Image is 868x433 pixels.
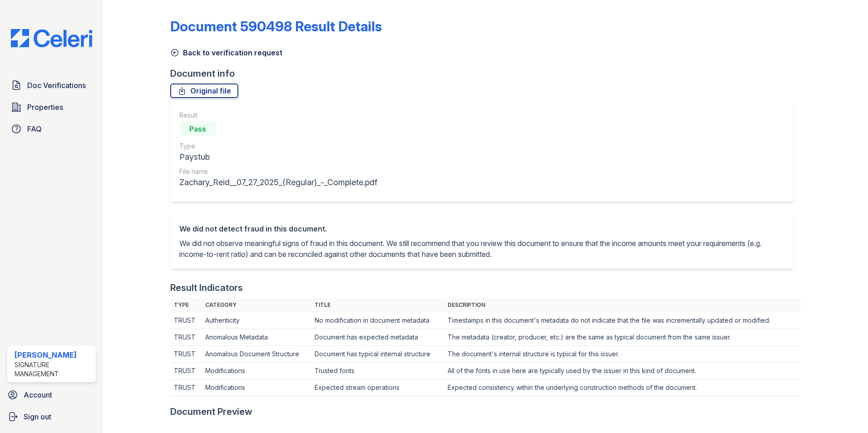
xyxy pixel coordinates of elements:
[179,176,377,189] div: Zachary_Reid__07_27_2025_(Regular)_-_Complete.pdf
[170,379,202,396] td: TRUST
[444,379,801,396] td: Expected consistency within the underlying construction methods of the document.
[311,346,444,363] td: Document has typical internal structure
[170,47,282,58] a: Back to verification request
[170,363,202,379] td: TRUST
[311,298,444,312] th: Title
[4,386,99,404] a: Account
[15,349,92,360] div: [PERSON_NAME]
[170,281,243,294] div: Result Indicators
[179,238,784,260] p: We did not observe meaningful signs of fraud in this document. We still recommend that you review...
[27,123,42,134] span: FAQ
[202,312,311,329] td: Authenticity
[179,122,216,136] div: Pass
[170,312,202,329] td: TRUST
[7,76,96,94] a: Doc Verifications
[202,329,311,346] td: Anomalous Metadata
[4,29,99,47] img: CE_Logo_Blue-a8612792a0a2168367f1c8372b55b34899dd931a85d93a1a3d3e32e68fde9ad4.png
[202,298,311,312] th: Category
[179,167,377,176] div: File name
[444,363,801,379] td: All of the fonts in use here are typically used by the issuer in this kind of document.
[170,405,252,418] div: Document Preview
[202,346,311,363] td: Anomalous Document Structure
[202,363,311,379] td: Modifications
[7,98,96,116] a: Properties
[311,312,444,329] td: No modification in document metadata
[179,223,784,234] div: We did not detect fraud in this document.
[311,379,444,396] td: Expected stream operations
[444,346,801,363] td: The document's internal structure is typical for this issuer.
[170,298,202,312] th: Type
[311,329,444,346] td: Document has expected metadata
[24,389,52,400] span: Account
[170,18,382,34] a: Document 590498 Result Details
[170,84,238,98] a: Original file
[15,360,92,379] div: Signature Management
[311,363,444,379] td: Trusted fonts
[170,346,202,363] td: TRUST
[170,67,801,80] div: Document info
[170,329,202,346] td: TRUST
[27,102,63,113] span: Properties
[444,329,801,346] td: The metadata (creator, producer, etc.) are the same as typical document from the same issuer.
[27,80,86,91] span: Doc Verifications
[7,120,96,138] a: FAQ
[4,408,99,426] a: Sign out
[179,111,377,120] div: Result
[444,312,801,329] td: Timestamps in this document's metadata do not indicate that the file was incrementally updated or...
[24,411,51,422] span: Sign out
[179,142,377,151] div: Type
[444,298,801,312] th: Description
[179,151,377,163] div: Paystub
[202,379,311,396] td: Modifications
